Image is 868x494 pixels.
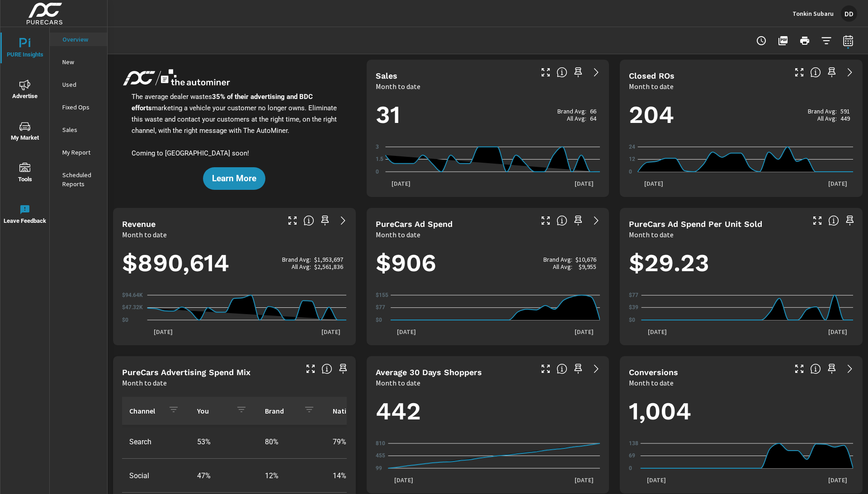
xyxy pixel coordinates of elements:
td: 79% [325,430,393,453]
p: Month to date [629,229,674,240]
a: See more details in report [589,362,604,376]
text: 0 [629,465,632,471]
p: Brand Avg: [543,256,572,263]
p: All Avg: [553,263,572,270]
text: $0 [629,317,635,323]
p: 449 [840,115,850,122]
p: [DATE] [822,327,854,336]
button: Make Fullscreen [792,362,807,376]
a: See more details in report [843,362,857,376]
p: Channel [129,406,161,415]
div: Sales [50,123,107,136]
p: Sales [62,125,100,134]
td: 53% [190,430,258,453]
p: Month to date [376,81,420,92]
text: $0 [376,317,382,323]
span: Save this to your personalized report [825,65,839,80]
p: [DATE] [642,327,673,336]
p: [DATE] [315,327,347,336]
p: My Report [62,148,100,157]
button: Make Fullscreen [285,213,300,228]
p: [DATE] [388,475,420,485]
div: Used [50,78,107,91]
p: [DATE] [638,179,670,188]
span: Save this to your personalized report [318,213,332,228]
p: $1,953,697 [314,256,343,263]
p: [DATE] [641,475,672,485]
div: New [50,55,107,69]
h5: PureCars Ad Spend [376,219,453,229]
span: Advertise [3,80,47,102]
p: Fixed Ops [62,103,100,112]
button: Make Fullscreen [792,65,807,80]
button: Make Fullscreen [538,362,553,376]
button: Make Fullscreen [810,213,825,228]
a: See more details in report [843,65,857,80]
span: Total sales revenue over the selected date range. [Source: This data is sourced from the dealer’s... [303,215,314,226]
text: 1.5 [376,156,383,163]
div: DD [841,5,857,22]
img: PureCars TruPayments Logo [120,67,232,89]
p: All Avg: [292,263,311,270]
text: 810 [376,440,385,447]
p: [DATE] [147,327,179,336]
h1: $890,614 [122,248,347,278]
text: $0 [122,317,128,323]
span: Save this to your personalized report [571,213,585,228]
p: You [197,406,229,415]
p: 64 [590,115,596,122]
p: All Avg: [567,115,586,122]
span: A rolling 30 day total of daily Shoppers on the dealership website, averaged over the selected da... [557,363,567,374]
text: 138 [629,440,638,447]
span: Save this to your personalized report [336,362,350,376]
p: $10,676 [576,256,596,263]
td: 12% [258,464,325,487]
p: Month to date [376,229,420,240]
p: Brand Avg: [282,256,311,263]
p: Used [62,80,100,89]
p: 66 [590,108,596,115]
p: Brand Avg: [808,108,837,115]
text: 3 [376,144,379,150]
span: My Market [3,121,47,143]
td: 80% [258,430,325,453]
span: Save this to your personalized report [571,65,585,80]
text: 69 [629,453,635,459]
p: Month to date [376,377,420,388]
text: $94.64K [122,292,143,298]
p: [DATE] [568,179,600,188]
div: Overview [50,33,107,46]
h1: 1,004 [629,396,854,427]
span: Tools [3,163,47,185]
p: $9,955 [579,263,596,270]
h5: Conversions [629,367,678,377]
p: [DATE] [822,475,854,485]
p: [DATE] [568,475,600,485]
td: 14% [325,464,393,487]
h5: Revenue [122,219,156,229]
h5: PureCars Advertising Spend Mix [122,367,250,377]
span: Leave Feedback [3,204,47,226]
div: My Report [50,146,107,159]
p: [DATE] [391,327,422,336]
span: This table looks at how you compare to the amount of budget you spend per channel as opposed to y... [321,363,332,374]
p: Month to date [122,229,167,240]
button: Learn More [203,167,265,190]
h1: $906 [376,248,600,278]
h1: $29.23 [629,248,854,278]
span: Save this to your personalized report [843,213,857,228]
button: "Export Report to PDF" [774,32,792,50]
text: $47.32K [122,305,143,311]
a: See more details in report [336,213,350,228]
p: New [62,57,100,66]
p: Overview [62,35,100,44]
h1: 442 [376,396,600,427]
p: [DATE] [385,179,417,188]
span: PURE Insights [3,38,47,60]
p: Tonkin Subaru [793,9,834,18]
h5: Sales [376,71,397,80]
span: The number of dealer-specified goals completed by a visitor. [Source: This data is provided by th... [810,363,821,374]
text: 0 [629,169,632,175]
a: See more details in report [589,65,604,80]
td: Search [122,430,190,453]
